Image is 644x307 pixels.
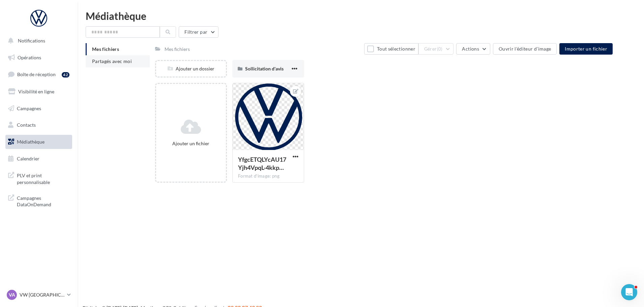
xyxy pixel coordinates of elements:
a: PLV et print personnalisable [4,168,74,188]
span: (0) [437,46,443,52]
div: 42 [62,72,69,78]
a: Contacts [4,118,74,132]
span: Contacts [17,122,36,128]
span: Notifications [18,38,45,43]
span: Opérations [18,55,41,60]
a: Campagnes [4,101,74,116]
button: Importer un fichier [559,43,613,55]
a: Opérations [4,51,74,65]
a: Médiathèque [4,135,74,149]
div: Mes fichiers [165,46,190,53]
button: Notifications [4,34,71,48]
div: Ajouter un fichier [159,140,223,147]
span: PLV et print personnalisable [17,171,69,185]
button: Tout sélectionner [364,43,418,55]
a: VA VW [GEOGRAPHIC_DATA][PERSON_NAME] [5,288,72,301]
button: Actions [456,43,490,55]
div: Médiathèque [86,11,636,21]
span: Médiathèque [17,139,45,145]
p: VW [GEOGRAPHIC_DATA][PERSON_NAME] [20,291,64,298]
a: Calendrier [4,152,74,166]
span: YfgcETQLYcAU17Yjh4VpqL-4kkpyrSu-qZwaGJE0xmhh6ioTKL55qbYEogXUgI3IqLC7U4gWdb5OcnPqRQ=s0 [238,156,286,171]
a: Campagnes DataOnDemand [4,191,74,211]
span: Partagés avec moi [92,58,132,64]
span: Campagnes DataOnDemand [17,193,69,208]
span: Calendrier [17,156,39,161]
span: Campagnes [17,105,41,111]
div: Format d'image: png [238,173,298,179]
span: Sollicitation d'avis [245,66,284,71]
span: Visibilité en ligne [18,89,54,94]
button: Ouvrir l'éditeur d'image [493,43,557,55]
button: Filtrer par [179,26,218,38]
a: Visibilité en ligne [4,85,74,99]
button: Gérer(0) [418,43,454,55]
span: Actions [462,46,479,52]
span: Importer un fichier [565,46,607,52]
span: Boîte de réception [17,71,56,77]
span: Mes fichiers [92,46,119,52]
span: VA [9,291,15,298]
div: Ajouter un dossier [156,65,226,72]
iframe: Intercom live chat [621,284,637,300]
a: Boîte de réception42 [4,67,74,82]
